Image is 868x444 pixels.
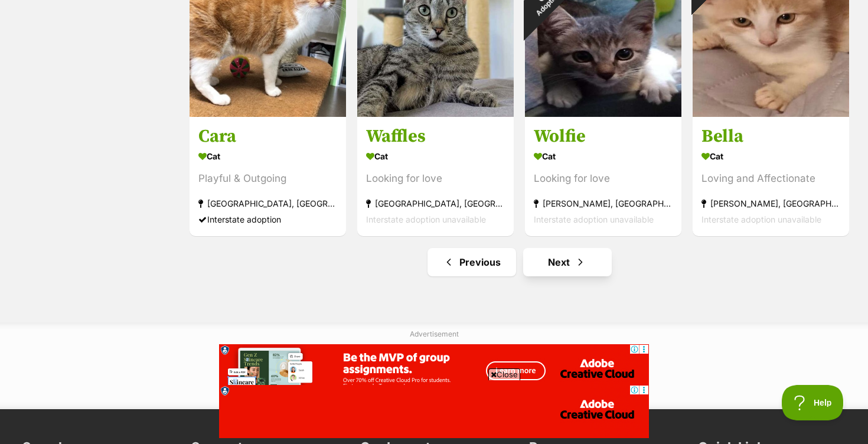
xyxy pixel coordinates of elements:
[198,171,337,187] div: Playful & Outgoing
[366,148,505,165] div: Cat
[198,148,337,165] div: Cat
[219,344,649,397] iframe: Advertisement
[701,195,840,211] div: [PERSON_NAME], [GEOGRAPHIC_DATA]
[534,214,654,224] span: Interstate adoption unavailable
[198,195,337,211] div: [GEOGRAPHIC_DATA], [GEOGRAPHIC_DATA]
[366,195,505,211] div: [GEOGRAPHIC_DATA], [GEOGRAPHIC_DATA]
[198,125,337,148] h3: Cara
[198,211,337,227] div: Interstate adoption
[534,148,673,165] div: Cat
[366,171,505,187] div: Looking for love
[782,385,844,420] iframe: Help Scout Beacon - Open
[693,116,849,236] a: Bella Cat Loving and Affectionate [PERSON_NAME], [GEOGRAPHIC_DATA] Interstate adoption unavailabl...
[190,116,346,236] a: Cara Cat Playful & Outgoing [GEOGRAPHIC_DATA], [GEOGRAPHIC_DATA] Interstate adoption favourite
[701,171,840,187] div: Loving and Affectionate
[525,107,681,119] a: On HoldAdoption pending
[366,125,505,148] h3: Waffles
[701,148,840,165] div: Cat
[534,171,673,187] div: Looking for love
[701,125,840,148] h3: Bella
[523,248,612,276] a: Next page
[525,116,681,236] a: Wolfie Cat Looking for love [PERSON_NAME], [GEOGRAPHIC_DATA] Interstate adoption unavailable favo...
[534,125,673,148] h3: Wolfie
[693,107,849,119] a: On Hold
[366,214,486,224] span: Interstate adoption unavailable
[357,116,514,236] a: Waffles Cat Looking for love [GEOGRAPHIC_DATA], [GEOGRAPHIC_DATA] Interstate adoption unavailable...
[219,385,649,438] iframe: Advertisement
[534,195,673,211] div: [PERSON_NAME], [GEOGRAPHIC_DATA]
[488,368,520,380] span: Close
[188,248,850,276] nav: Pagination
[428,248,516,276] a: Previous page
[701,214,821,224] span: Interstate adoption unavailable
